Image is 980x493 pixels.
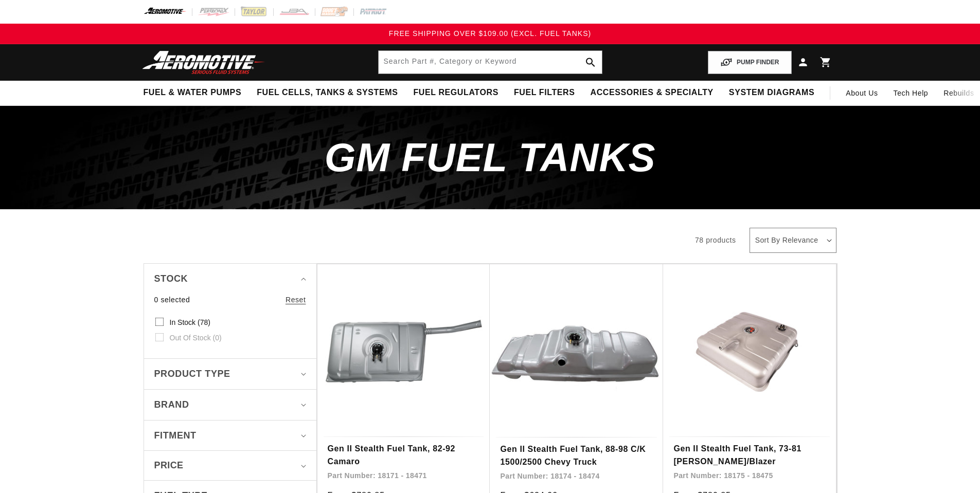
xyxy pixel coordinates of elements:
a: Reset [286,294,306,305]
span: 78 products [695,236,736,244]
span: Stock [154,271,188,286]
summary: Brand (0 selected) [154,390,306,420]
img: Aeromotive [139,50,268,75]
span: GM Fuel Tanks [325,135,655,180]
span: Fuel Filters [514,87,575,98]
summary: Fuel & Water Pumps [136,81,250,105]
button: PUMP FINDER [708,51,791,74]
summary: Fuel Filters [506,81,583,105]
summary: Fuel Cells, Tanks & Systems [249,81,405,105]
summary: Product type (0 selected) [154,359,306,389]
summary: Fitment (0 selected) [154,421,306,451]
span: 0 selected [154,294,190,305]
summary: Accessories & Specialty [583,81,721,105]
button: search button [579,51,602,74]
span: FREE SHIPPING OVER $109.00 (EXCL. FUEL TANKS) [389,29,591,38]
summary: Stock (0 selected) [154,264,306,294]
summary: Fuel Regulators [405,81,506,105]
span: Tech Help [894,87,929,99]
summary: System Diagrams [721,81,822,105]
span: Out of stock (0) [170,333,222,342]
span: About Us [846,89,878,97]
span: Fuel Cells, Tanks & Systems [257,87,398,98]
a: Gen II Stealth Fuel Tank, 73-81 [PERSON_NAME]/Blazer [673,442,826,468]
span: Product type [154,367,230,381]
span: System Diagrams [729,87,814,98]
summary: Tech Help [886,81,936,105]
span: Fuel Regulators [413,87,498,98]
a: About Us [838,81,885,105]
span: Accessories & Specialty [591,87,714,98]
span: In stock (78) [170,318,210,327]
span: Fitment [154,428,197,443]
a: Gen II Stealth Fuel Tank, 82-92 Camaro [328,442,480,468]
span: Brand [154,397,189,412]
input: Search by Part Number, Category or Keyword [379,51,602,74]
span: Rebuilds [943,87,974,99]
span: Fuel & Water Pumps [144,87,242,98]
a: Gen II Stealth Fuel Tank, 88-98 C/K 1500/2500 Chevy Truck [500,443,653,469]
summary: Price [154,451,306,480]
span: Price [154,459,184,472]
